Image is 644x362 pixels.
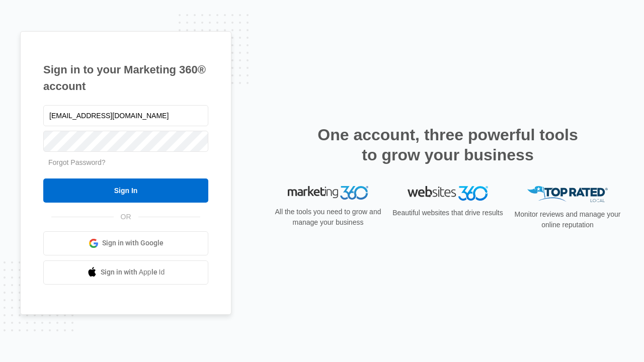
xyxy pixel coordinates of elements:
[314,125,581,165] h2: One account, three powerful tools to grow your business
[43,61,208,95] h1: Sign in to your Marketing 360® account
[43,231,208,255] a: Sign in with Google
[101,267,165,278] span: Sign in with Apple Id
[272,207,384,228] p: All the tools you need to grow and manage your business
[408,186,488,201] img: Websites 360
[511,209,624,230] p: Monitor reviews and manage your online reputation
[527,186,608,203] img: Top Rated Local
[391,208,504,218] p: Beautiful websites that drive results
[48,158,106,166] a: Forgot Password?
[288,186,368,200] img: Marketing 360
[43,260,208,285] a: Sign in with Apple Id
[43,105,208,126] input: Email
[102,238,164,248] span: Sign in with Google
[114,212,138,222] span: OR
[43,178,208,203] input: Sign In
